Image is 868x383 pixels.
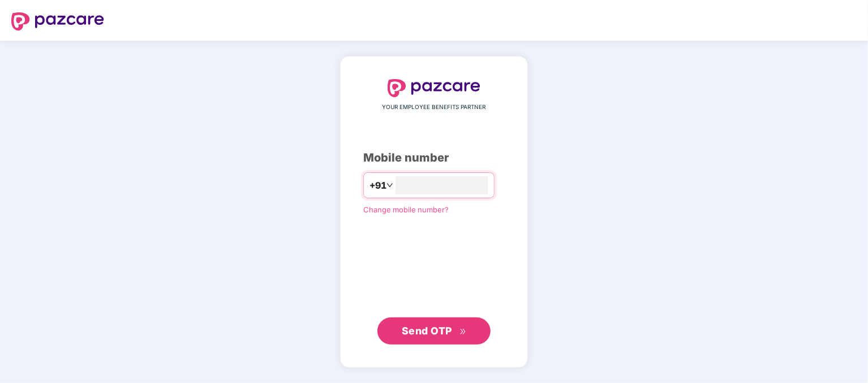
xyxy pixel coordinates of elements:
[388,79,480,97] img: logo
[363,149,505,167] div: Mobile number
[11,12,104,31] img: logo
[402,325,452,337] span: Send OTP
[369,179,386,193] span: +91
[363,205,449,214] a: Change mobile number?
[459,328,467,336] span: double-right
[383,103,486,112] span: YOUR EMPLOYEE BENEFITS PARTNER
[386,182,393,189] span: down
[377,317,491,345] button: Send OTPdouble-right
